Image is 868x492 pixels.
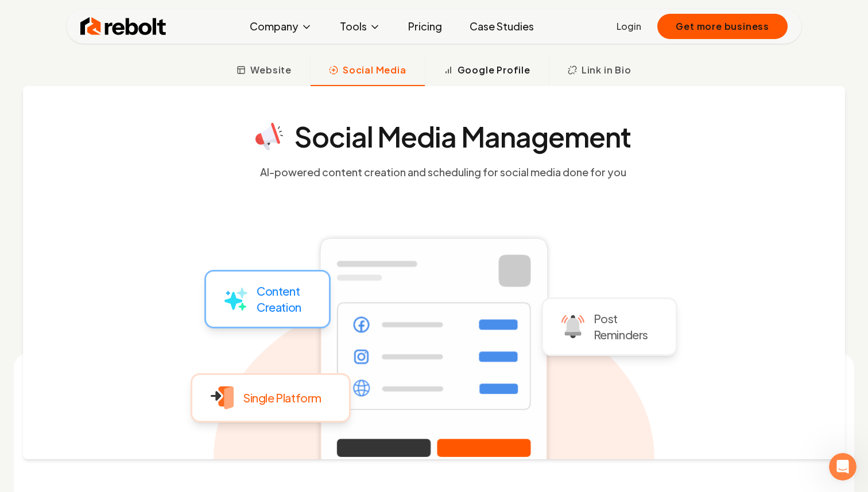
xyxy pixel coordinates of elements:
span: Google Profile [458,63,530,77]
button: Get more business [657,14,788,39]
p: Single Platform [243,390,321,406]
button: Tools [331,15,390,38]
h4: Social Media Management [294,123,631,150]
iframe: Intercom live chat [829,453,857,481]
button: Google Profile [425,56,549,86]
a: Login [617,20,641,33]
span: Website [250,63,292,77]
a: Case Studies [460,15,543,38]
span: Link in Bio [582,63,631,77]
a: Pricing [399,15,451,38]
button: Link in Bio [549,56,650,86]
img: Rebolt Logo [80,15,166,38]
span: Social Media [343,63,406,77]
p: Post Reminders [594,311,648,343]
button: Website [218,56,310,86]
button: Company [241,15,321,38]
button: Social Media [310,56,425,86]
p: Content Creation [257,283,301,315]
